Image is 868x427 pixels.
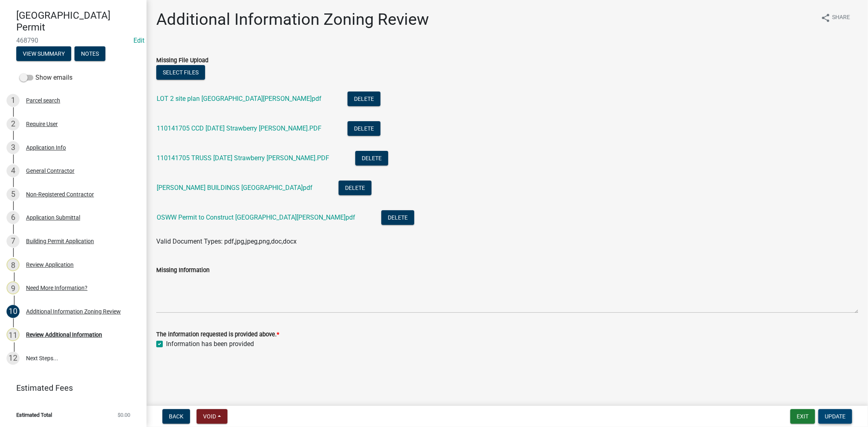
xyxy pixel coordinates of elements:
a: 110141705 CCD [DATE] Strawberry [PERSON_NAME].PDF [157,124,321,132]
button: Update [818,409,852,424]
button: Delete [355,151,388,166]
wm-modal-confirm: Summary [16,51,71,57]
span: $0.00 [118,412,130,418]
div: 2 [7,118,20,131]
button: Notes [74,46,105,61]
div: Review Application [26,262,74,268]
div: General Contractor [26,168,74,174]
a: 110141705 TRUSS [DATE] Strawberry [PERSON_NAME].PDF [157,154,329,162]
div: 10 [7,305,20,318]
div: 1 [7,94,20,107]
wm-modal-confirm: Delete Document [381,214,414,222]
wm-modal-confirm: Notes [74,51,105,57]
a: LOT 2 site plan [GEOGRAPHIC_DATA][PERSON_NAME]pdf [157,95,321,102]
a: Edit [133,37,144,44]
button: Exit [790,409,815,424]
label: Information has been provided [166,339,254,349]
button: Delete [339,181,372,195]
label: Missing File Upload [156,58,208,63]
h1: Additional Information Zoning Review [156,10,429,29]
div: Application Info [26,145,66,150]
div: 4 [7,164,20,177]
button: Delete [348,91,380,106]
button: View Summary [16,46,71,61]
wm-modal-confirm: Edit Application Number [133,37,144,44]
button: Delete [348,121,380,136]
div: 9 [7,281,20,294]
div: 12 [7,352,20,365]
div: Review Additional Information [26,332,102,338]
div: Non-Registered Contractor [26,192,94,197]
button: Void [197,409,227,424]
label: Missing Information [156,268,210,273]
div: Require User [26,121,58,127]
button: Delete [381,210,414,225]
div: Application Submittal [26,215,80,220]
a: Estimated Fees [7,380,133,396]
div: 11 [7,328,20,341]
span: Void [203,413,216,420]
div: 6 [7,211,20,224]
a: [PERSON_NAME] BUILDINGS [GEOGRAPHIC_DATA]pdf [157,184,313,192]
button: Back [162,409,190,424]
div: 5 [7,188,20,201]
wm-modal-confirm: Delete Document [339,185,372,192]
button: Select files [156,65,205,80]
span: Back [169,413,184,420]
div: Need More Information? [26,285,87,291]
div: 3 [7,141,20,154]
h4: [GEOGRAPHIC_DATA] Permit [16,10,140,33]
span: 468790 [16,37,130,44]
label: Show emails [20,73,72,83]
div: Building Permit Application [26,238,94,244]
button: shareShare [814,10,857,26]
span: Estimated Total [16,412,52,418]
div: Parcel search [26,98,60,103]
span: Share [832,13,850,23]
a: OSWW Permit to Construct [GEOGRAPHIC_DATA][PERSON_NAME]pdf [157,213,355,221]
label: The information requested is provided above. [156,332,279,338]
wm-modal-confirm: Delete Document [348,125,380,133]
span: Valid Document Types: pdf,jpg,jpeg,png,doc,docx [156,237,297,245]
wm-modal-confirm: Delete Document [348,96,380,103]
span: Update [825,413,846,420]
div: Additional Information Zoning Review [26,309,121,314]
div: 7 [7,235,20,248]
i: share [821,13,831,23]
div: 8 [7,258,20,271]
wm-modal-confirm: Delete Document [355,155,388,163]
